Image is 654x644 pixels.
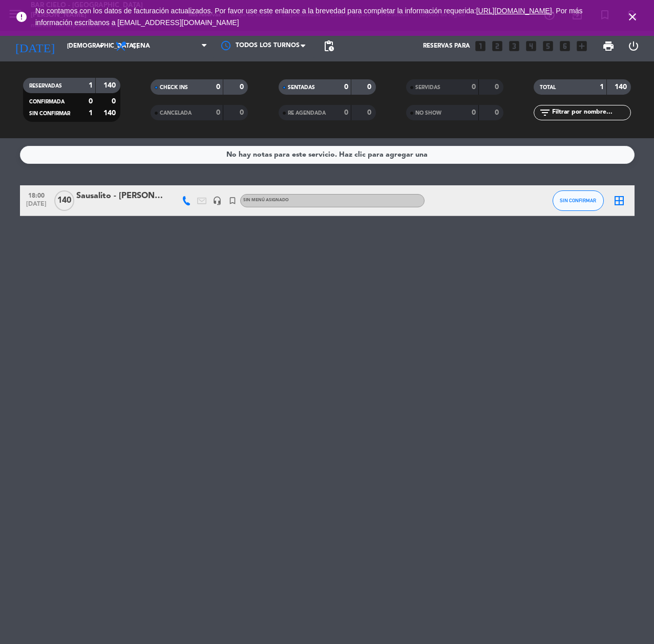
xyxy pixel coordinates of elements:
strong: 0 [216,109,220,116]
strong: 0 [216,83,220,91]
i: looks_two [491,39,504,53]
span: Cena [132,42,150,50]
div: No hay notas para este servicio. Haz clic para agregar una [226,149,428,161]
span: Sin menú asignado [243,198,289,202]
span: print [602,40,615,52]
i: power_settings_new [627,40,640,52]
i: headset_mic [213,196,222,205]
i: looks_5 [541,39,555,53]
strong: 140 [615,83,629,91]
strong: 0 [240,109,246,116]
strong: 0 [472,109,476,116]
strong: 0 [495,83,501,91]
i: close [626,11,639,23]
a: . Por más información escríbanos a [EMAIL_ADDRESS][DOMAIN_NAME] [35,7,582,27]
button: SIN CONFIRMAR [553,190,604,211]
i: filter_list [539,106,551,119]
span: NO SHOW [415,111,441,116]
i: border_all [613,195,625,207]
strong: 0 [112,98,118,105]
i: turned_in_not [228,196,237,205]
i: looks_3 [508,39,521,53]
strong: 1 [89,110,93,117]
i: looks_6 [558,39,572,53]
strong: 0 [367,109,373,116]
span: Reservas para [423,42,470,50]
strong: 1 [600,83,604,91]
i: error [15,11,28,23]
span: SENTADAS [288,85,315,90]
strong: 0 [344,109,348,116]
strong: 140 [103,82,118,89]
strong: 140 [103,110,118,117]
strong: 0 [240,83,246,91]
i: add_box [575,39,588,53]
a: [URL][DOMAIN_NAME] [476,7,552,15]
span: RESERVADAS [29,83,62,89]
i: [DATE] [8,35,62,57]
strong: 1 [89,82,93,89]
strong: 0 [472,83,476,91]
i: looks_one [474,39,487,53]
span: SERVIDAS [415,85,440,90]
strong: 0 [89,98,93,105]
strong: 0 [344,83,348,91]
div: Sausalito - [PERSON_NAME] [76,189,163,203]
span: 18:00 [24,189,49,201]
input: Filtrar por nombre... [551,107,630,118]
span: SIN CONFIRMAR [560,198,596,203]
strong: 0 [495,109,501,116]
span: No contamos con los datos de facturación actualizados. Por favor use este enlance a la brevedad p... [35,7,582,27]
span: CHECK INS [160,85,188,90]
span: CANCELADA [160,111,192,116]
span: [DATE] [24,201,49,212]
span: CONFIRMADA [29,99,65,104]
strong: 0 [367,83,373,91]
span: TOTAL [540,85,556,90]
i: looks_4 [524,39,538,53]
i: arrow_drop_down [95,40,108,52]
div: LOG OUT [621,31,646,61]
span: pending_actions [323,40,335,52]
span: RE AGENDADA [288,111,326,116]
span: 140 [54,190,74,211]
span: SIN CONFIRMAR [29,111,70,116]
